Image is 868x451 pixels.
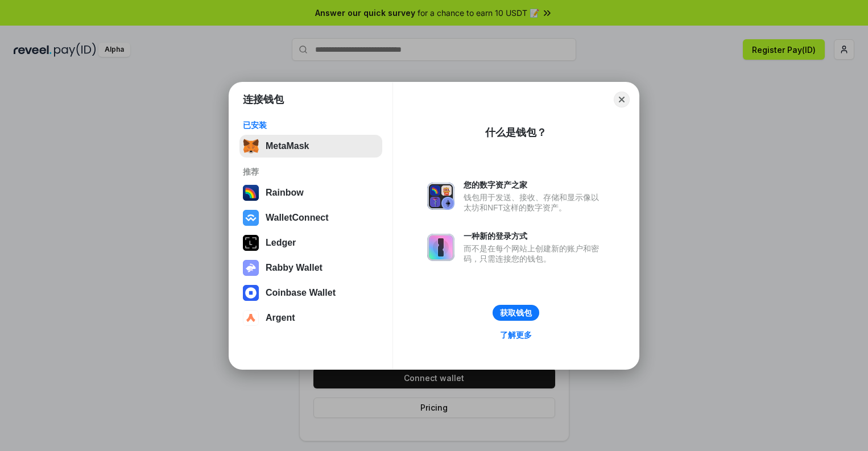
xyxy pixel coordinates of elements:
div: 获取钱包 [500,308,532,318]
div: Ledger [266,238,296,248]
button: Argent [239,307,382,329]
a: 了解更多 [493,328,539,342]
img: svg+xml,%3Csvg%20width%3D%2228%22%20height%3D%2228%22%20viewBox%3D%220%200%2028%2028%22%20fill%3D... [243,310,259,326]
img: svg+xml,%3Csvg%20xmlns%3D%22http%3A%2F%2Fwww.w3.org%2F2000%2Fsvg%22%20fill%3D%22none%22%20viewBox... [427,183,454,210]
button: Close [614,92,630,107]
div: WalletConnect [266,213,329,223]
button: Coinbase Wallet [239,282,382,304]
img: svg+xml,%3Csvg%20xmlns%3D%22http%3A%2F%2Fwww.w3.org%2F2000%2Fsvg%22%20width%3D%2228%22%20height%3... [243,235,259,251]
img: svg+xml,%3Csvg%20width%3D%2228%22%20height%3D%2228%22%20viewBox%3D%220%200%2028%2028%22%20fill%3D... [243,285,259,301]
div: 而不是在每个网站上创建新的账户和密码，只需连接您的钱包。 [464,243,605,264]
button: Ledger [239,231,382,254]
img: svg+xml,%3Csvg%20width%3D%2228%22%20height%3D%2228%22%20viewBox%3D%220%200%2028%2028%22%20fill%3D... [243,210,259,226]
img: svg+xml,%3Csvg%20xmlns%3D%22http%3A%2F%2Fwww.w3.org%2F2000%2Fsvg%22%20fill%3D%22none%22%20viewBox... [243,260,259,276]
button: Rainbow [239,181,382,204]
div: Rabby Wallet [266,263,323,273]
button: 获取钱包 [493,305,539,321]
img: svg+xml,%3Csvg%20fill%3D%22none%22%20height%3D%2233%22%20viewBox%3D%220%200%2035%2033%22%20width%... [243,138,259,154]
div: 了解更多 [500,330,532,340]
div: 什么是钱包？ [485,126,547,139]
div: 一种新的登录方式 [464,231,605,241]
button: Rabby Wallet [239,256,382,279]
div: 已安装 [243,120,379,130]
button: MetaMask [239,135,382,158]
div: Rainbow [266,188,304,198]
button: WalletConnect [239,206,382,229]
div: Argent [266,313,295,323]
div: 您的数字资产之家 [464,180,605,190]
div: 钱包用于发送、接收、存储和显示像以太坊和NFT这样的数字资产。 [464,192,605,213]
div: Coinbase Wallet [266,288,336,298]
h1: 连接钱包 [243,93,284,106]
div: MetaMask [266,141,309,151]
img: svg+xml,%3Csvg%20xmlns%3D%22http%3A%2F%2Fwww.w3.org%2F2000%2Fsvg%22%20fill%3D%22none%22%20viewBox... [427,234,454,261]
img: svg+xml,%3Csvg%20width%3D%22120%22%20height%3D%22120%22%20viewBox%3D%220%200%20120%20120%22%20fil... [243,185,259,201]
div: 推荐 [243,167,379,177]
